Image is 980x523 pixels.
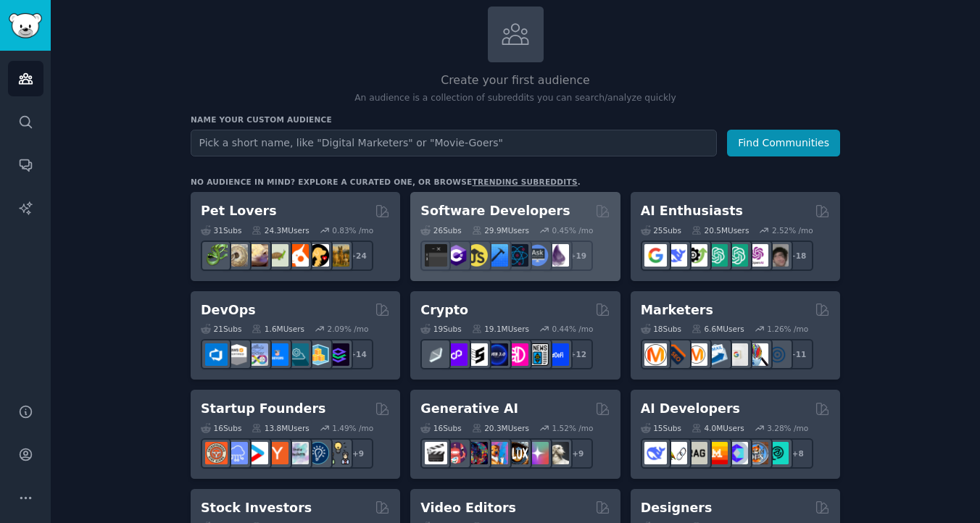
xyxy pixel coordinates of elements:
h2: DevOps [201,301,256,319]
img: web3 [486,343,508,366]
img: AItoolsCatalog [685,244,707,267]
div: 1.26 % /mo [767,324,808,334]
img: bigseo [665,343,687,366]
img: Docker_DevOps [246,343,268,366]
div: 18 Sub s [641,324,681,334]
img: cockatiel [286,244,309,267]
img: platformengineering [286,343,309,366]
h2: Designers [641,499,713,517]
h2: AI Enthusiasts [641,202,743,220]
div: 13.8M Users [252,423,309,433]
img: aws_cdk [307,343,329,366]
img: AWS_Certified_Experts [225,343,248,366]
div: 3.28 % /mo [767,423,808,433]
img: ballpython [225,244,248,267]
button: Find Communities [727,130,840,156]
div: + 18 [783,240,813,271]
div: 2.52 % /mo [772,225,813,235]
div: + 12 [562,339,593,369]
img: Rag [685,442,707,464]
img: 0xPolygon [445,343,468,366]
img: OpenAIDev [746,244,768,267]
h2: Pet Lovers [201,202,277,220]
img: deepdream [465,442,488,464]
img: GummySearch logo [9,13,42,38]
p: An audience is a collection of subreddits you can search/analyze quickly [191,92,840,105]
img: DeepSeek [665,244,687,267]
img: content_marketing [644,343,667,366]
div: + 9 [562,438,593,469]
img: FluxAI [506,442,528,464]
div: 16 Sub s [201,423,241,433]
div: 1.49 % /mo [332,423,373,433]
div: 4.0M Users [692,423,744,433]
div: 0.44 % /mo [552,324,594,334]
img: MarketingResearch [746,343,768,366]
div: 1.52 % /mo [552,423,594,433]
img: CryptoNews [526,343,549,366]
img: SaaS [225,442,248,464]
div: 1.6M Users [252,324,304,334]
div: 29.9M Users [472,225,529,235]
div: 2.09 % /mo [328,324,369,334]
img: herpetology [205,244,228,267]
img: defiblockchain [506,343,528,366]
img: googleads [726,343,748,366]
img: ArtificalIntelligence [766,244,789,267]
h2: Stock Investors [201,499,312,517]
div: 0.45 % /mo [552,225,594,235]
input: Pick a short name, like "Digital Marketers" or "Movie-Goers" [191,130,717,156]
h3: Name your custom audience [191,114,840,125]
img: dalle2 [445,442,468,464]
h2: Generative AI [420,400,518,418]
div: + 11 [783,339,813,369]
div: 25 Sub s [641,225,681,235]
img: DevOpsLinks [266,343,288,366]
div: 21 Sub s [201,324,241,334]
div: + 14 [343,339,373,369]
img: PlatformEngineers [327,343,349,366]
img: starryai [526,442,549,464]
img: leopardgeckos [246,244,268,267]
img: llmops [746,442,768,464]
div: + 19 [562,240,593,271]
img: growmybusiness [327,442,349,464]
div: 31 Sub s [201,225,241,235]
h2: Startup Founders [201,400,325,418]
h2: Software Developers [420,202,570,220]
img: chatgpt_promptDesign [705,244,728,267]
img: PetAdvice [307,244,329,267]
img: OpenSourceAI [726,442,748,464]
img: sdforall [486,442,508,464]
h2: Video Editors [420,499,516,517]
img: DeepSeek [644,442,667,464]
img: GoogleGeminiAI [644,244,667,267]
img: LangChain [665,442,687,464]
a: trending subreddits [472,177,577,186]
img: chatgpt_prompts_ [726,244,748,267]
div: 6.6M Users [692,324,744,334]
h2: Marketers [641,301,713,319]
div: + 8 [783,438,813,469]
h2: AI Developers [641,400,740,418]
div: + 9 [343,438,373,469]
div: 24.3M Users [252,225,309,235]
img: reactnative [506,244,528,267]
img: OnlineMarketing [766,343,789,366]
h2: Crypto [420,301,468,319]
img: defi_ [547,343,569,366]
img: turtle [266,244,288,267]
div: 19.1M Users [472,324,529,334]
img: MistralAI [705,442,728,464]
div: 0.83 % /mo [332,225,373,235]
div: 26 Sub s [420,225,461,235]
img: AIDevelopersSociety [766,442,789,464]
div: 20.5M Users [692,225,749,235]
img: elixir [547,244,569,267]
img: ethfinance [425,343,447,366]
img: AskComputerScience [526,244,549,267]
img: EntrepreneurRideAlong [205,442,228,464]
img: aivideo [425,442,447,464]
div: No audience in mind? Explore a curated one, or browse . [191,177,581,187]
img: iOSProgramming [486,244,508,267]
